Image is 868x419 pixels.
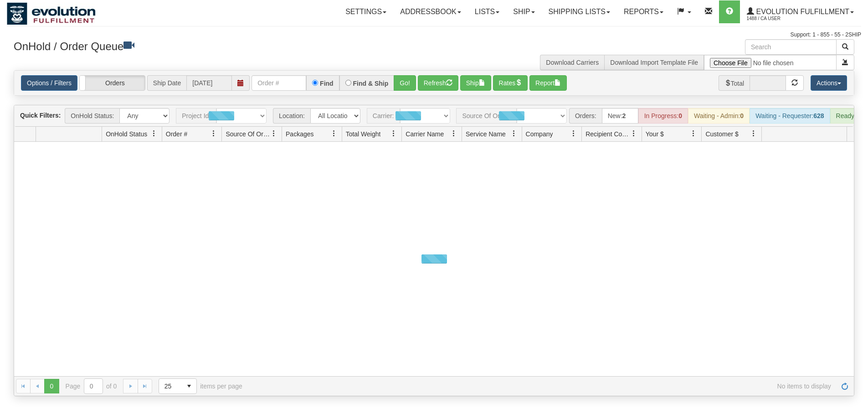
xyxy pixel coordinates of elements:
a: Source Of Order filter column settings [266,126,282,141]
span: No items to display [255,383,831,390]
a: Packages filter column settings [326,126,342,141]
strong: 2 [622,112,626,119]
strong: 628 [813,112,824,119]
span: Page of 0 [66,378,117,394]
a: Your $ filter column settings [686,126,701,141]
button: Refresh [418,75,458,91]
input: Import [704,55,837,70]
a: Addressbook [393,0,468,23]
span: items per page [159,378,242,394]
a: Download Carriers [546,59,599,66]
span: Total Weight [346,129,381,139]
label: Quick Filters: [20,111,61,120]
span: Total [719,75,750,91]
a: Reports [617,0,670,23]
a: Order # filter column settings [206,126,221,141]
span: Evolution Fulfillment [754,8,849,16]
button: Search [836,39,854,55]
button: Actions [811,75,847,91]
button: Report [529,75,567,91]
span: Carrier Name [406,129,444,139]
span: Location: [273,108,310,124]
input: Search [745,39,837,55]
img: logo1488.jpg [7,2,96,25]
span: Page 0 [44,379,59,393]
a: Evolution Fulfillment 1488 / CA User [740,0,861,23]
label: Orders [80,76,145,90]
strong: 0 [678,112,682,119]
a: Total Weight filter column settings [386,126,401,141]
span: Company [526,129,553,139]
span: Ship Date [147,75,186,91]
button: Rates [493,75,528,91]
button: Ship [460,75,491,91]
a: Settings [339,0,393,23]
span: 1488 / CA User [747,14,815,23]
a: Refresh [837,379,852,393]
div: In Progress: [638,108,688,124]
a: Ship [506,0,541,23]
label: Find & Ship [353,80,389,87]
h3: OnHold / Order Queue [14,39,427,52]
span: Your $ [646,129,664,139]
span: Customer $ [705,129,738,139]
a: Carrier Name filter column settings [446,126,462,141]
div: New: [602,108,638,124]
a: Shipping lists [542,0,617,23]
span: select [182,379,196,393]
div: Waiting - Requester: [750,108,830,124]
label: Find [320,80,334,87]
span: Source Of Order [226,129,270,139]
a: OnHold Status filter column settings [146,126,162,141]
a: Options / Filters [21,75,77,91]
a: Company filter column settings [566,126,581,141]
a: Lists [468,0,506,23]
button: Go! [394,75,416,91]
span: OnHold Status [106,129,147,139]
span: OnHold Status: [65,108,119,124]
iframe: chat widget [847,163,867,256]
div: Support: 1 - 855 - 55 - 2SHIP [7,31,861,39]
a: Service Name filter column settings [506,126,522,141]
span: Page sizes drop down [159,378,197,394]
span: Order # [166,129,187,139]
span: Recipient Country [586,129,630,139]
a: Download Import Template File [610,59,698,66]
span: Packages [286,129,313,139]
span: Orders: [569,108,602,124]
a: Recipient Country filter column settings [626,126,642,141]
div: Waiting - Admin: [688,108,750,124]
input: Order # [252,75,306,91]
strong: 0 [740,112,744,119]
a: Customer $ filter column settings [746,126,761,141]
div: grid toolbar [14,105,854,127]
span: 25 [164,382,176,391]
span: Service Name [466,129,506,139]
